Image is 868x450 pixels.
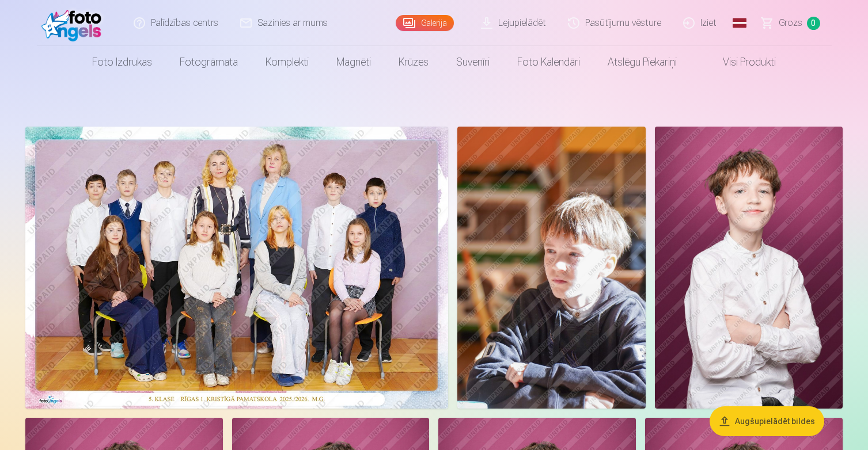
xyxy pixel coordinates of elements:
[691,46,790,78] a: Visi produkti
[807,17,820,30] span: 0
[396,15,454,31] a: Galerija
[166,46,252,78] a: Fotogrāmata
[323,46,385,78] a: Magnēti
[779,16,802,30] span: Grozs
[385,46,442,78] a: Krūzes
[594,46,691,78] a: Atslēgu piekariņi
[41,5,108,41] img: /fa1
[442,46,503,78] a: Suvenīri
[503,46,594,78] a: Foto kalendāri
[78,46,166,78] a: Foto izdrukas
[710,406,824,436] button: Augšupielādēt bildes
[252,46,323,78] a: Komplekti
